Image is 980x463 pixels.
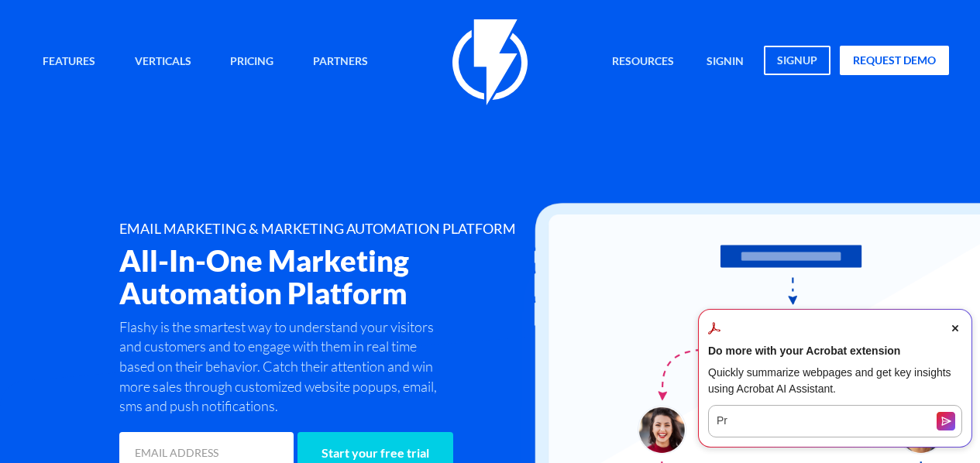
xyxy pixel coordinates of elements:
[119,245,555,309] h2: All-In-One Marketing Automation Platform
[218,46,285,79] a: Pricing
[119,221,555,237] h1: EMAIL MARKETING & MARKETING AUTOMATION PLATFORM
[123,46,203,79] a: Verticals
[119,317,440,417] p: Flashy is the smartest way to understand your visitors and customers and to engage with them in r...
[695,46,755,79] a: signin
[764,46,830,75] a: signup
[600,46,686,79] a: Resources
[840,46,949,75] a: request demo
[31,46,107,79] a: Features
[301,46,380,79] a: Partners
